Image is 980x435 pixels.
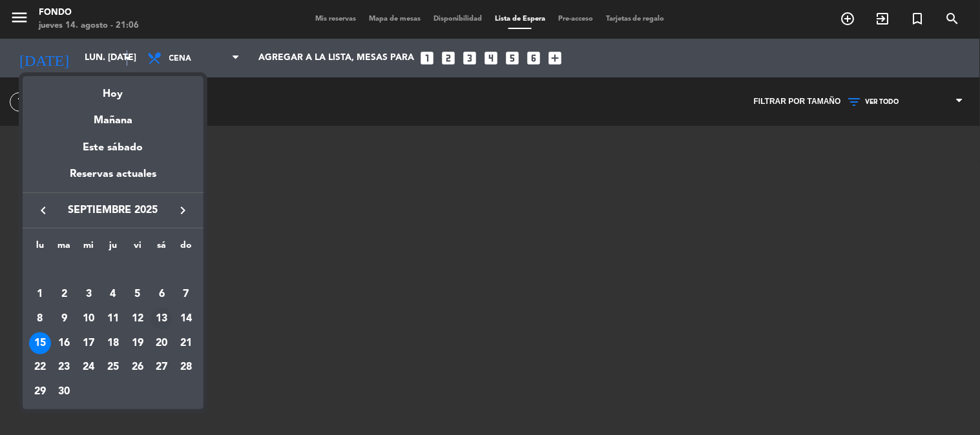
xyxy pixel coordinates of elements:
[150,282,174,307] td: 6 de septiembre de 2025
[76,238,101,258] th: miércoles
[151,332,172,354] div: 20
[76,355,101,379] td: 24 de septiembre de 2025
[150,307,174,331] td: 13 de septiembre de 2025
[28,331,52,356] td: 15 de septiembre de 2025
[151,283,172,305] div: 6
[101,307,125,331] td: 11 de septiembre de 2025
[55,202,171,219] span: septiembre 2025
[76,307,101,331] td: 10 de septiembre de 2025
[54,308,76,330] div: 9
[52,379,77,404] td: 30 de septiembre de 2025
[52,355,77,379] td: 23 de septiembre de 2025
[175,283,197,305] div: 7
[32,202,55,219] button: keyboard_arrow_left
[102,308,124,330] div: 11
[52,238,77,258] th: martes
[78,283,99,305] div: 3
[28,379,52,404] td: 29 de septiembre de 2025
[151,356,172,378] div: 27
[101,331,125,356] td: 18 de septiembre de 2025
[101,238,125,258] th: jueves
[174,282,198,307] td: 7 de septiembre de 2025
[175,332,197,354] div: 21
[52,307,77,331] td: 9 de septiembre de 2025
[175,203,191,218] i: keyboard_arrow_right
[23,103,203,129] div: Mañana
[29,332,51,354] div: 15
[151,308,172,330] div: 13
[78,332,99,354] div: 17
[28,282,52,307] td: 1 de septiembre de 2025
[29,308,51,330] div: 8
[54,283,76,305] div: 2
[28,258,198,283] td: SEP.
[150,355,174,379] td: 27 de septiembre de 2025
[174,307,198,331] td: 14 de septiembre de 2025
[23,166,203,192] div: Reservas actuales
[78,308,99,330] div: 10
[127,308,149,330] div: 12
[52,282,77,307] td: 2 de septiembre de 2025
[127,332,149,354] div: 19
[28,238,52,258] th: lunes
[23,130,203,166] div: Este sábado
[125,238,150,258] th: viernes
[125,331,150,356] td: 19 de septiembre de 2025
[102,332,124,354] div: 18
[52,331,77,356] td: 16 de septiembre de 2025
[102,283,124,305] div: 4
[54,332,76,354] div: 16
[127,283,149,305] div: 5
[174,355,198,379] td: 28 de septiembre de 2025
[29,283,51,305] div: 1
[175,308,197,330] div: 14
[174,331,198,356] td: 21 de septiembre de 2025
[127,356,149,378] div: 26
[102,356,124,378] div: 25
[54,381,76,403] div: 30
[76,282,101,307] td: 3 de septiembre de 2025
[150,331,174,356] td: 20 de septiembre de 2025
[101,282,125,307] td: 4 de septiembre de 2025
[171,202,194,219] button: keyboard_arrow_right
[78,356,99,378] div: 24
[76,331,101,356] td: 17 de septiembre de 2025
[28,307,52,331] td: 8 de septiembre de 2025
[125,307,150,331] td: 12 de septiembre de 2025
[175,356,197,378] div: 28
[23,76,203,103] div: Hoy
[174,238,198,258] th: domingo
[54,356,76,378] div: 23
[29,356,51,378] div: 22
[125,282,150,307] td: 5 de septiembre de 2025
[29,381,51,403] div: 29
[36,203,51,218] i: keyboard_arrow_left
[150,238,174,258] th: sábado
[101,355,125,379] td: 25 de septiembre de 2025
[125,355,150,379] td: 26 de septiembre de 2025
[28,355,52,379] td: 22 de septiembre de 2025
